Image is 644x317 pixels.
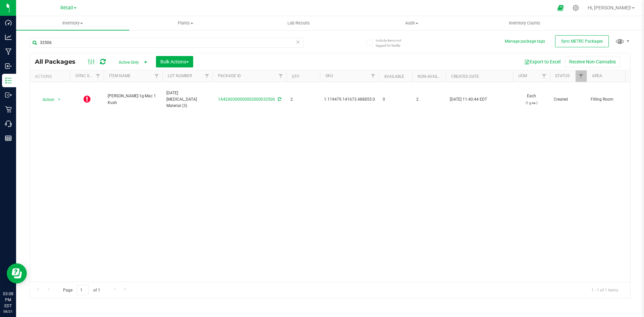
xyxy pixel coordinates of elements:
[554,96,583,103] span: Created
[5,135,12,142] inline-svg: Reports
[5,34,12,41] inline-svg: Analytics
[451,74,479,79] a: Created Date
[520,56,565,67] button: Export to Excel
[588,5,631,10] span: Hi, [PERSON_NAME]!
[586,285,624,295] span: 1 - 1 of 1 items
[278,20,319,26] span: Lab Results
[242,16,355,30] a: Lab Results
[561,39,603,44] span: Sync METRC Packages
[3,291,13,309] p: 03:08 PM EDT
[576,70,587,82] a: Filter
[30,38,304,48] input: Search Package ID, Item Name, SKU, Lot or Part Number...
[555,35,609,47] button: Sync METRC Packages
[156,56,193,67] button: Bulk Actions
[416,96,442,103] span: 2
[355,16,468,30] a: Audit
[55,95,63,104] span: select
[296,38,300,46] span: Clear
[517,100,546,106] p: (1 g ea.)
[517,93,546,106] span: Each
[75,73,101,78] a: Sync Status
[108,93,158,106] span: [PERSON_NAME]-1g-Mac 1 Kush
[275,70,286,82] a: Filter
[356,20,468,26] span: Audit
[5,92,12,98] inline-svg: Outbound
[325,73,333,78] a: SKU
[290,96,316,103] span: 2
[324,96,375,103] span: 1.119479.141673.488855.0
[16,20,129,26] span: Inventory
[555,73,570,78] a: Status
[168,73,192,78] a: Lot Number
[60,5,73,11] span: Retail
[518,73,527,78] a: UOM
[5,77,12,84] inline-svg: Inventory
[57,285,106,295] span: Page of 1
[109,73,130,78] a: Item Name
[5,120,12,127] inline-svg: Call Center
[93,70,104,82] a: Filter
[84,95,91,104] span: OUT OF SYNC!
[129,20,242,26] span: Plants
[16,16,129,30] a: Inventory
[202,70,213,82] a: Filter
[129,16,242,30] a: Plants
[3,309,13,314] p: 08/21
[5,48,12,55] inline-svg: Manufacturing
[418,74,447,79] a: Non-Available
[35,58,82,65] span: All Packages
[384,74,404,79] a: Available
[368,70,379,82] a: Filter
[539,70,550,82] a: Filter
[5,106,12,113] inline-svg: Retail
[591,96,633,103] span: Filling Room
[592,73,602,78] a: Area
[37,95,55,104] span: Action
[376,38,409,48] span: Include items not tagged for facility
[500,20,549,26] span: Inventory Counts
[383,96,408,103] span: 0
[5,19,12,26] inline-svg: Dashboard
[553,1,568,14] span: Open Ecommerce Menu
[160,59,189,64] span: Bulk Actions
[450,96,487,103] span: [DATE] 11:40:44 EDT
[565,56,620,67] button: Receive Non-Cannabis
[7,263,27,283] iframe: Resource center
[35,74,67,79] div: Actions
[292,74,299,79] a: Qty
[77,285,89,295] input: 1
[218,97,275,102] a: 1A42A0300000002000032506
[218,73,241,78] a: Package ID
[151,70,162,82] a: Filter
[505,39,545,44] button: Manage package tags
[5,63,12,69] inline-svg: Inbound
[572,5,580,11] div: Manage settings
[468,16,581,30] a: Inventory Counts
[166,90,209,109] span: [DATE] [MEDICAL_DATA] Material (3)
[277,97,281,102] span: Sync from Compliance System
